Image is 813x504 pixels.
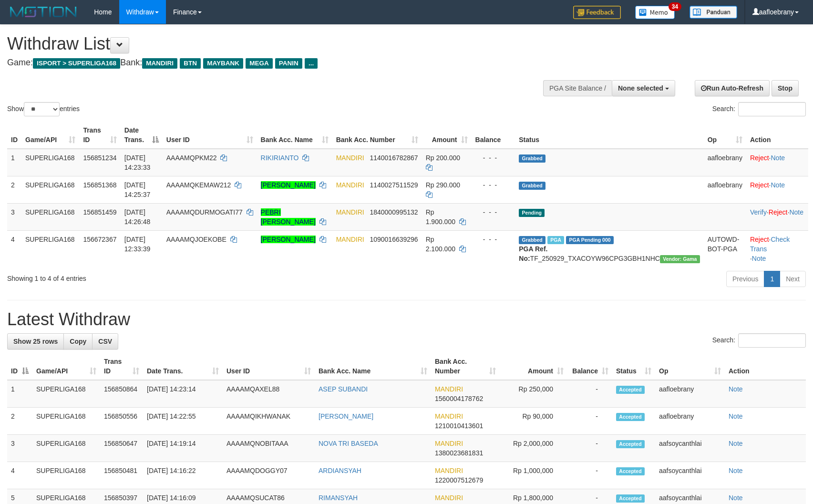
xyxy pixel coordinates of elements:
td: aafsoycanthlai [655,435,725,462]
td: SUPERLIGA168 [21,203,79,230]
a: Note [729,494,743,502]
td: [DATE] 14:19:14 [143,435,223,462]
span: [DATE] 12:33:39 [124,236,151,253]
span: Copy 1840000995132 to clipboard [370,208,418,216]
h1: Latest Withdraw [7,310,806,329]
td: · [746,149,808,176]
td: 4 [7,462,32,489]
th: Op: activate to sort column ascending [704,122,746,149]
td: · [746,176,808,203]
td: [DATE] 14:23:14 [143,380,223,408]
td: aafsoycanthlai [655,462,725,489]
a: Reject [750,236,769,243]
a: Note [789,208,803,216]
span: MANDIRI [435,467,463,474]
a: Note [729,440,743,447]
th: User ID: activate to sort column ascending [223,353,315,380]
span: 156672367 [83,236,116,243]
a: ARDIANSYAH [319,467,361,474]
span: MANDIRI [435,412,463,420]
td: 1 [7,149,21,176]
img: Feedback.jpg [573,6,621,19]
span: Copy 1380023681831 to clipboard [435,449,483,457]
td: SUPERLIGA168 [32,462,100,489]
span: MANDIRI [336,154,364,162]
label: Search: [712,333,806,348]
td: AAAAMQAXEL88 [223,380,315,408]
td: AAAAMQDOGGY07 [223,462,315,489]
span: Copy 1090016639296 to clipboard [370,236,418,243]
td: - [567,462,612,489]
td: SUPERLIGA168 [32,380,100,408]
th: Bank Acc. Name: activate to sort column ascending [257,122,332,149]
a: NOVA TRI BASEDA [319,440,378,447]
a: Show 25 rows [7,333,64,350]
span: Accepted [616,494,645,503]
a: Stop [772,80,799,96]
label: Show entries [7,102,80,116]
th: Bank Acc. Name: activate to sort column ascending [315,353,431,380]
span: MANDIRI [435,440,463,447]
th: Status: activate to sort column ascending [612,353,655,380]
span: Accepted [616,413,645,421]
th: Bank Acc. Number: activate to sort column ascending [332,122,422,149]
a: RIKIRIANTO [261,154,299,162]
span: Copy 1140016782867 to clipboard [370,154,418,162]
td: Rp 2,000,000 [500,435,567,462]
span: Rp 2.100.000 [426,236,455,253]
td: - [567,435,612,462]
th: Op: activate to sort column ascending [655,353,725,380]
span: Copy 1210010413601 to clipboard [435,422,483,430]
select: Showentries [24,102,60,116]
a: RIMANSYAH [319,494,358,502]
a: Previous [726,271,764,287]
span: CSV [98,338,112,345]
a: Note [752,255,766,262]
th: ID [7,122,21,149]
th: ID: activate to sort column descending [7,353,32,380]
label: Search: [712,102,806,116]
img: Button%20Memo.svg [635,6,675,19]
span: Grabbed [519,154,545,163]
span: MANDIRI [435,494,463,502]
td: · · [746,203,808,230]
td: 156850556 [100,408,143,435]
th: Amount: activate to sort column ascending [500,353,567,380]
td: aafloebrany [704,149,746,176]
img: MOTION_logo.png [7,5,80,19]
span: Copy 1560004178762 to clipboard [435,395,483,402]
span: None selected [618,84,663,92]
span: Accepted [616,440,645,448]
th: Action [725,353,806,380]
span: AAAAMQJOEKOBE [166,236,226,243]
a: Check Trans [750,236,790,253]
b: PGA Ref. No: [519,245,547,262]
input: Search: [738,333,806,348]
span: Copy 1220007512679 to clipboard [435,476,483,484]
a: Verify [750,208,767,216]
td: SUPERLIGA168 [21,230,79,267]
div: - - - [475,207,512,217]
td: 156850864 [100,380,143,408]
span: MANDIRI [336,208,364,216]
td: AUTOWD-BOT-PGA [704,230,746,267]
span: [DATE] 14:25:37 [124,181,151,198]
td: AAAAMQNOBITAAA [223,435,315,462]
th: Game/API: activate to sort column ascending [21,122,79,149]
th: Amount: activate to sort column ascending [422,122,472,149]
div: - - - [475,235,512,244]
a: Copy [63,333,93,350]
th: Bank Acc. Number: activate to sort column ascending [431,353,500,380]
span: 34 [669,2,681,11]
a: Run Auto-Refresh [695,80,770,96]
td: 2 [7,176,21,203]
a: Note [729,412,743,420]
th: Date Trans.: activate to sort column ascending [143,353,223,380]
span: 156851234 [83,154,116,162]
td: - [567,408,612,435]
a: CSV [92,333,118,350]
a: Reject [750,154,769,162]
a: Note [771,181,785,189]
a: [PERSON_NAME] [261,236,316,243]
img: panduan.png [690,6,737,19]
